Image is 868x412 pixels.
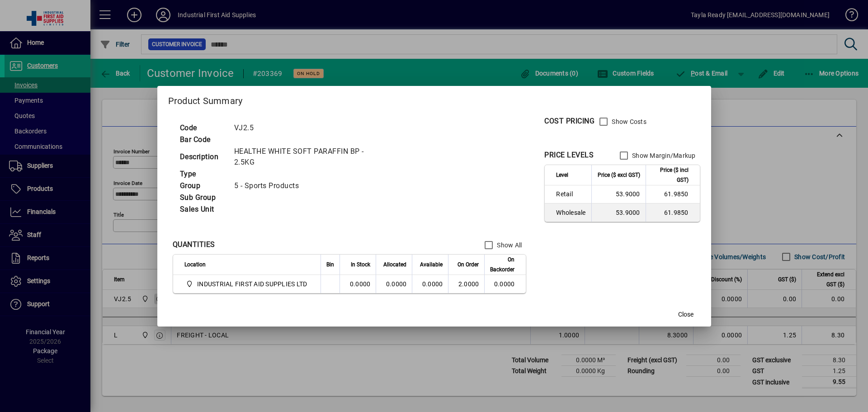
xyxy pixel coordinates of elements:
span: 2.0000 [458,280,479,288]
span: Available [420,260,443,270]
span: Wholesale [556,208,585,217]
td: HEALTHE WHITE SOFT PARAFFIN BP - 2.5KG [230,146,394,168]
td: Code [175,122,230,134]
td: 53.9000 [591,204,646,222]
span: Allocated [383,260,406,270]
td: 53.9000 [591,185,646,204]
span: Price ($ incl GST) [651,165,689,185]
span: On Order [458,260,479,270]
h2: Product Summary [157,86,711,112]
div: COST PRICING [544,116,594,127]
td: 0.0000 [376,275,412,293]
span: Location [184,260,206,270]
span: Retail [556,189,585,199]
button: Close [671,307,700,323]
span: Close [678,310,693,319]
label: Show All [495,241,522,250]
span: INDUSTRIAL FIRST AID SUPPLIES LTD [184,279,311,289]
td: Bar Code [175,134,230,146]
td: 61.9850 [646,185,700,204]
td: 0.0000 [340,275,376,293]
label: Show Margin/Markup [630,151,696,160]
td: 5 - Sports Products [230,180,394,192]
div: QUANTITIES [173,239,215,250]
td: Sub Group [175,192,230,204]
span: In Stock [351,260,370,270]
td: Type [175,168,230,180]
td: VJ2.5 [230,122,394,134]
td: Sales Unit [175,204,230,215]
td: Group [175,180,230,192]
label: Show Costs [610,117,646,126]
span: On Backorder [490,255,514,275]
span: Level [556,170,568,180]
span: Price ($ excl GST) [598,170,640,180]
span: INDUSTRIAL FIRST AID SUPPLIES LTD [197,279,307,289]
td: 0.0000 [484,275,526,293]
span: Bin [326,260,334,270]
div: PRICE LEVELS [544,150,594,161]
td: Description [175,146,230,168]
td: 0.0000 [412,275,448,293]
td: 61.9850 [646,204,700,222]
